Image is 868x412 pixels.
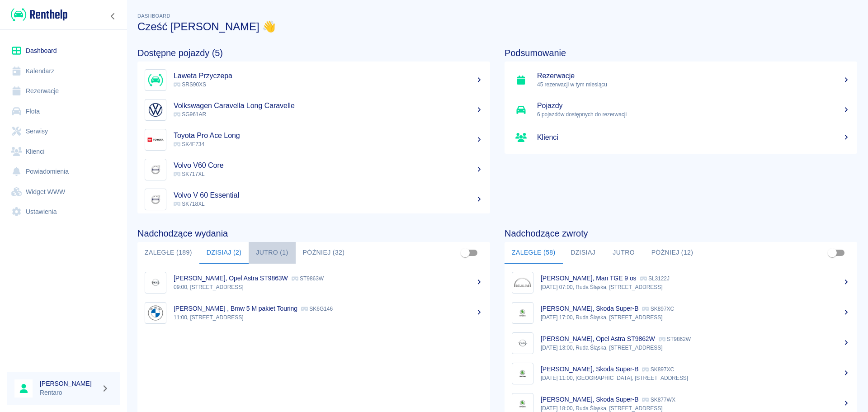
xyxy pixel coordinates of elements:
[541,313,850,322] p: [DATE] 17:00, Ruda Śląska, [STREET_ADDRESS]
[40,379,98,388] h6: [PERSON_NAME]
[174,141,204,147] span: SK4F734
[147,191,164,208] img: Image
[563,242,604,264] button: Dzisiaj
[659,336,691,342] p: ST9862W
[174,101,483,110] h5: Volkswagen Caravella Long Caravelle
[541,283,850,291] p: [DATE] 07:00, Ruda Śląska, [STREET_ADDRESS]
[541,335,655,342] p: [PERSON_NAME], Opel Astra ST9862W
[457,244,474,261] span: Pokaż przypisane tylko do mnie
[174,305,297,312] p: [PERSON_NAME] , Bmw 5 M pakiet Touring
[505,65,857,95] a: Rezerwacje45 rezerwacji w tym miesiącu
[174,81,206,88] span: SRS90XS
[174,161,483,170] h5: Volvo V60 Core
[147,71,164,89] img: Image
[137,155,490,185] a: ImageVolvo V60 Core SK717XL
[137,13,170,19] span: Dashboard
[7,41,120,61] a: Dashboard
[642,366,674,373] p: SK897XC
[537,133,850,142] h5: Klienci
[174,201,205,207] span: SK718XL
[505,242,563,264] button: Zaległe (58)
[7,7,67,22] a: Renthelp logo
[137,228,490,239] h4: Nadchodzące wydania
[541,275,637,282] p: [PERSON_NAME], Man TGE 9 os
[137,298,490,328] a: Image[PERSON_NAME] , Bmw 5 M pakiet Touring SK6G14611:00, [STREET_ADDRESS]
[7,182,120,202] a: Widget WWW
[137,185,490,214] a: ImageVolvo V 60 Essential SK718XL
[541,365,638,373] p: [PERSON_NAME], Skoda Super-B
[541,344,850,352] p: [DATE] 13:00, Ruda Śląska, [STREET_ADDRESS]
[296,242,352,264] button: Później (32)
[505,125,857,150] a: Klienci
[174,171,205,177] span: SK717XL
[147,304,164,322] img: Image
[147,131,164,148] img: Image
[642,306,674,312] p: SK897XC
[137,95,490,125] a: ImageVolkswagen Caravella Long Caravelle SG961AR
[147,274,164,291] img: Image
[514,335,531,352] img: Image
[174,71,483,81] h5: Laweta Przyczepa
[541,396,638,403] p: [PERSON_NAME], Skoda Super-B
[537,110,850,118] p: 6 pojazdów dostępnych do rezerwacji
[640,275,670,282] p: SL3122J
[505,47,857,58] h4: Podsumowanie
[199,242,249,264] button: Dzisiaj (2)
[137,65,490,95] a: ImageLaweta Przyczepa SRS90XS
[137,125,490,155] a: ImageToyota Pro Ace Long SK4F734
[174,275,288,282] p: [PERSON_NAME], Opel Astra ST9863W
[249,242,295,264] button: Jutro (1)
[541,305,638,312] p: [PERSON_NAME], Skoda Super-B
[7,202,120,222] a: Ustawienia
[11,7,67,22] img: Renthelp logo
[505,228,857,239] h4: Nadchodzące zwroty
[505,267,857,298] a: Image[PERSON_NAME], Man TGE 9 os SL3122J[DATE] 07:00, Ruda Śląska, [STREET_ADDRESS]
[514,304,531,322] img: Image
[7,142,120,162] a: Klienci
[137,47,490,58] h4: Dostępne pojazdy (5)
[7,101,120,122] a: Flota
[514,274,531,291] img: Image
[7,81,120,101] a: Rezerwacje
[541,374,850,382] p: [DATE] 11:00, [GEOGRAPHIC_DATA], [STREET_ADDRESS]
[7,161,120,182] a: Powiadomienia
[292,275,324,282] p: ST9863W
[537,81,850,89] p: 45 rezerwacji w tym miesiącu
[137,20,857,33] h3: Cześć [PERSON_NAME] 👋
[137,267,490,298] a: Image[PERSON_NAME], Opel Astra ST9863W ST9863W09:00, [STREET_ADDRESS]
[301,306,333,312] p: SK6G146
[505,298,857,328] a: Image[PERSON_NAME], Skoda Super-B SK897XC[DATE] 17:00, Ruda Śląska, [STREET_ADDRESS]
[174,111,206,118] span: SG961AR
[106,10,120,22] button: Zwiń nawigację
[174,191,483,200] h5: Volvo V 60 Essential
[644,242,701,264] button: Później (12)
[7,61,120,81] a: Kalendarz
[505,358,857,388] a: Image[PERSON_NAME], Skoda Super-B SK897XC[DATE] 11:00, [GEOGRAPHIC_DATA], [STREET_ADDRESS]
[174,283,483,291] p: 09:00, [STREET_ADDRESS]
[824,244,841,261] span: Pokaż przypisane tylko do mnie
[7,121,120,142] a: Serwisy
[642,397,675,403] p: SK877WX
[40,388,98,398] p: Rentaro
[505,328,857,358] a: Image[PERSON_NAME], Opel Astra ST9862W ST9862W[DATE] 13:00, Ruda Śląska, [STREET_ADDRESS]
[174,131,483,140] h5: Toyota Pro Ace Long
[537,101,850,110] h5: Pojazdy
[137,242,199,264] button: Zaległe (189)
[147,161,164,178] img: Image
[604,242,644,264] button: Jutro
[514,365,531,382] img: Image
[174,313,483,322] p: 11:00, [STREET_ADDRESS]
[537,71,850,81] h5: Rezerwacje
[505,95,857,125] a: Pojazdy6 pojazdów dostępnych do rezerwacji
[147,101,164,118] img: Image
